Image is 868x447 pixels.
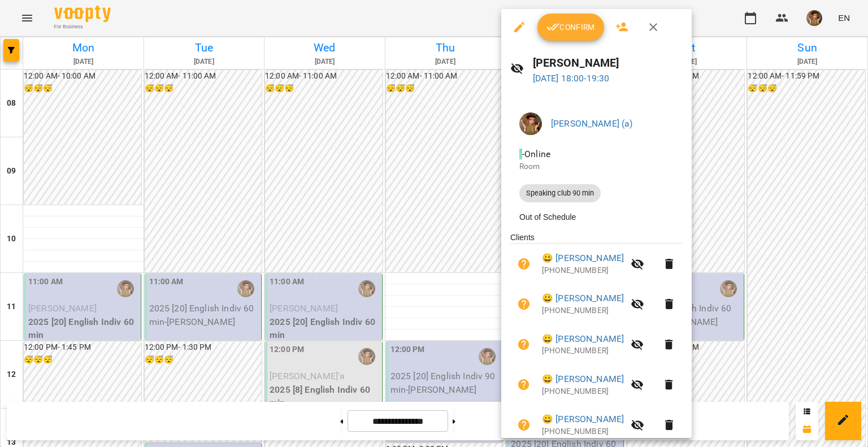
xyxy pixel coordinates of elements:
a: 😀 [PERSON_NAME] [542,332,624,346]
button: Confirm [537,14,604,41]
span: - Online [519,149,553,159]
p: [PHONE_NUMBER] [542,386,624,397]
a: [DATE] 18:00-19:30 [533,73,610,84]
a: 😀 [PERSON_NAME] [542,413,624,426]
img: 166010c4e833d35833869840c76da126.jpeg [519,112,542,135]
button: Unpaid. Bill the attendance? [510,371,537,398]
a: 😀 [PERSON_NAME] [542,292,624,305]
li: Out of Schedule [510,207,683,227]
p: [PHONE_NUMBER] [542,305,624,316]
button: Unpaid. Bill the attendance? [510,250,537,277]
p: [PHONE_NUMBER] [542,265,624,276]
p: [PHONE_NUMBER] [542,345,624,357]
a: [PERSON_NAME] (а) [551,118,633,129]
h6: [PERSON_NAME] [533,54,683,72]
p: Room [519,161,674,172]
a: 😀 [PERSON_NAME] [542,251,624,265]
button: Unpaid. Bill the attendance? [510,411,537,439]
a: 😀 [PERSON_NAME] [542,372,624,386]
span: Speaking club 90 min [519,188,601,198]
span: Confirm [546,20,595,34]
p: [PHONE_NUMBER] [542,426,624,437]
button: Unpaid. Bill the attendance? [510,290,537,318]
button: Unpaid. Bill the attendance? [510,331,537,358]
